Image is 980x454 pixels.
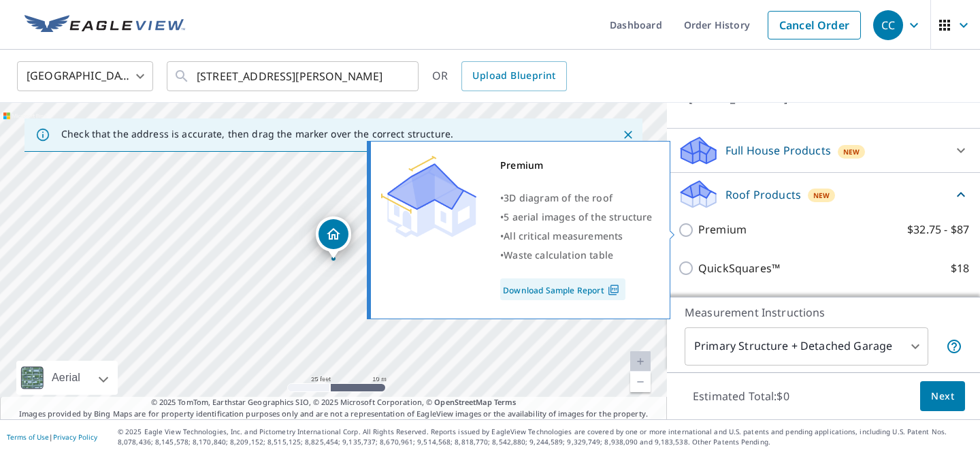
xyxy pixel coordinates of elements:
[7,433,97,441] p: |
[61,128,453,140] p: Check that the address is accurate, then drag the marker over the correct structure.
[432,61,567,91] div: OR
[24,15,185,35] img: EV Logo
[500,156,653,175] div: Premium
[907,221,969,238] p: $32.75 - $87
[16,361,118,395] div: Aerial
[500,189,653,208] div: •
[698,221,747,238] p: Premium
[630,372,651,392] a: Current Level 20, Zoom Out
[685,304,962,321] p: Measurement Instructions
[151,397,517,408] span: © 2025 TomTom, Earthstar Geographics SIO, © 2025 Microsoft Corporation, ©
[630,351,651,372] a: Current Level 20, Zoom In Disabled
[494,397,517,407] a: Terms
[619,126,637,144] button: Close
[316,216,351,259] div: Dropped pin, building 1, Residential property, 135 Wakefield Dr Athens, GA 30605
[381,156,476,238] img: Premium
[873,10,903,40] div: CC
[931,388,954,405] span: Next
[725,142,831,159] p: Full House Products
[813,190,830,201] span: New
[461,61,566,91] a: Upload Blueprint
[920,381,965,412] button: Next
[118,427,973,447] p: © 2025 Eagle View Technologies, Inc. and Pictometry International Corp. All Rights Reserved. Repo...
[698,260,780,277] p: QuickSquares™
[48,361,84,395] div: Aerial
[678,134,969,167] div: Full House ProductsNew
[768,11,861,39] a: Cancel Order
[682,381,800,411] p: Estimated Total: $0
[7,432,49,442] a: Terms of Use
[500,246,653,265] div: •
[685,327,928,366] div: Primary Structure + Detached Garage
[500,278,625,300] a: Download Sample Report
[946,338,962,355] span: Your report will include the primary structure and a detached garage if one exists.
[504,210,652,223] span: 5 aerial images of the structure
[197,57,391,95] input: Search by address or latitude-longitude
[725,187,801,203] p: Roof Products
[17,57,153,95] div: [GEOGRAPHIC_DATA]
[434,397,491,407] a: OpenStreetMap
[504,248,613,261] span: Waste calculation table
[500,208,653,227] div: •
[504,191,612,204] span: 3D diagram of the roof
[53,432,97,442] a: Privacy Policy
[604,284,623,296] img: Pdf Icon
[500,227,653,246] div: •
[472,67,555,84] span: Upload Blueprint
[843,146,860,157] span: New
[504,229,623,242] span: All critical measurements
[951,260,969,277] p: $18
[678,178,969,210] div: Roof ProductsNew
